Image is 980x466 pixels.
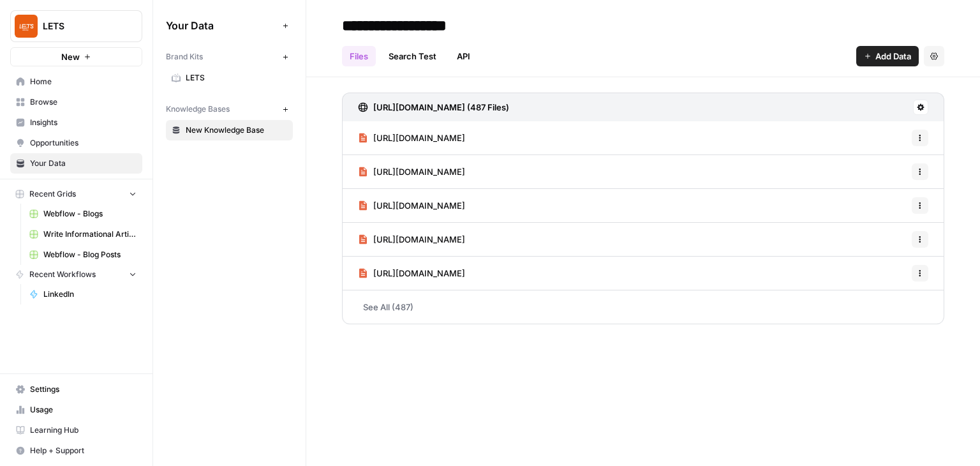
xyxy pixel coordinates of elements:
[358,121,465,154] a: [URL][DOMAIN_NAME]
[166,68,293,88] a: LETS
[43,249,137,260] span: Webflow - Blog Posts
[10,92,142,112] a: Browse
[24,204,142,224] a: Webflow - Blogs
[381,46,444,66] a: Search Test
[358,257,465,290] a: [URL][DOMAIN_NAME]
[29,188,76,200] span: Recent Grids
[24,284,142,304] a: LinkedIn
[166,120,293,140] a: New Knowledge Base
[10,265,142,284] button: Recent Workflows
[10,420,142,440] a: Learning Hub
[342,46,376,66] a: Files
[30,445,137,456] span: Help + Support
[373,233,465,246] span: [URL][DOMAIN_NAME]
[166,103,230,115] span: Knowledge Bases
[30,96,137,108] span: Browse
[10,400,142,420] a: Usage
[43,20,120,33] span: LETS
[30,404,137,416] span: Usage
[186,72,287,84] span: LETS
[10,153,142,174] a: Your Data
[30,425,137,436] span: Learning Hub
[373,267,465,280] span: [URL][DOMAIN_NAME]
[358,155,465,188] a: [URL][DOMAIN_NAME]
[449,46,478,66] a: API
[43,229,137,240] span: Write Informational Article
[30,158,137,169] span: Your Data
[358,93,509,121] a: [URL][DOMAIN_NAME] (487 Files)
[166,18,278,33] span: Your Data
[10,184,142,204] button: Recent Grids
[43,208,137,220] span: Webflow - Blogs
[10,133,142,153] a: Opportunities
[166,51,203,63] span: Brand Kits
[373,165,465,178] span: [URL][DOMAIN_NAME]
[373,132,465,144] span: [URL][DOMAIN_NAME]
[10,10,142,42] button: Workspace: LETS
[24,224,142,244] a: Write Informational Article
[373,101,509,114] h3: [URL][DOMAIN_NAME] (487 Files)
[10,71,142,92] a: Home
[10,440,142,461] button: Help + Support
[30,384,137,395] span: Settings
[10,379,142,400] a: Settings
[30,137,137,149] span: Opportunities
[61,50,80,63] span: New
[30,76,137,87] span: Home
[43,289,137,300] span: LinkedIn
[29,269,96,280] span: Recent Workflows
[10,47,142,66] button: New
[358,189,465,222] a: [URL][DOMAIN_NAME]
[358,223,465,256] a: [URL][DOMAIN_NAME]
[373,199,465,212] span: [URL][DOMAIN_NAME]
[186,124,287,136] span: New Knowledge Base
[10,112,142,133] a: Insights
[15,15,38,38] img: LETS Logo
[24,244,142,265] a: Webflow - Blog Posts
[342,290,944,324] a: See All (487)
[30,117,137,128] span: Insights
[856,46,919,66] button: Add Data
[875,50,911,63] span: Add Data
